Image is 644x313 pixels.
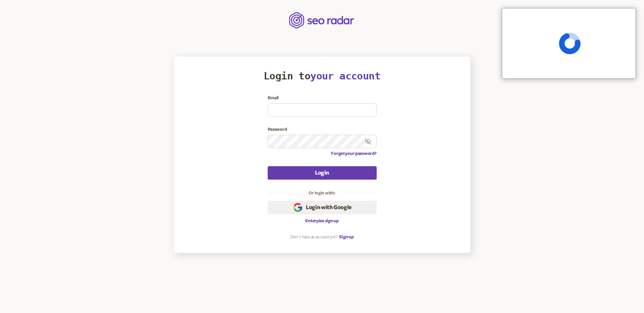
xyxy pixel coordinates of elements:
[305,218,338,224] a: Enterpise sign up
[331,151,376,156] a: Forgot your password?
[268,166,377,180] button: Login
[290,234,338,240] p: Don`t have an account yet?
[559,33,581,54] span: Loading
[310,70,380,82] span: your account
[268,95,377,101] label: Email
[268,201,377,214] button: Login with Google
[302,190,342,196] legend: Or login with:
[268,127,377,132] label: Password
[306,203,352,211] span: Login with Google
[339,234,354,240] a: Sign up
[264,70,380,82] h1: Login to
